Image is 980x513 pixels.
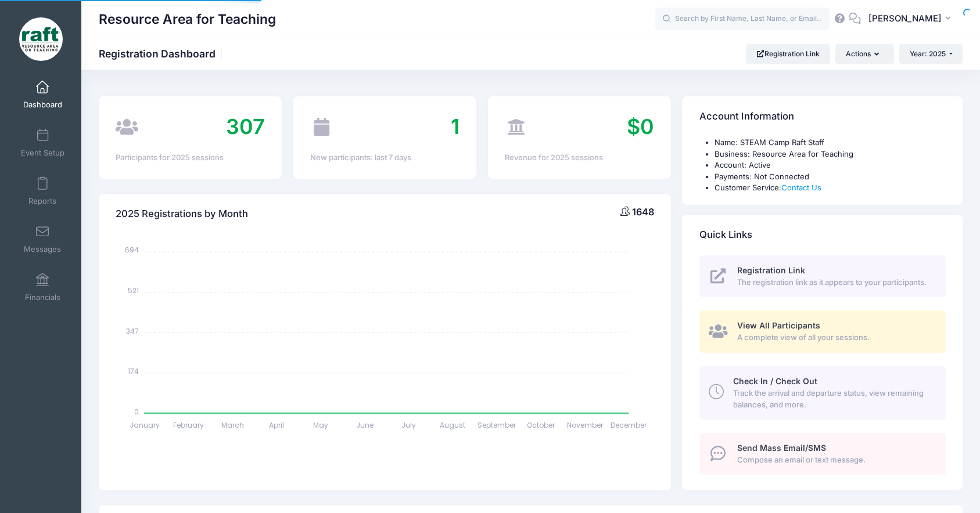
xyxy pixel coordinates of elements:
h4: Quick Links [699,218,752,251]
li: Payments: Not Connected [715,171,946,183]
span: The registration link as it appears to your participants. [737,277,932,288]
span: Financials [25,292,60,302]
tspan: 694 [125,245,139,255]
tspan: October [527,420,555,430]
tspan: February [173,420,204,430]
tspan: 347 [126,326,139,335]
span: View All Participants [737,320,820,330]
a: Reports [15,171,70,211]
tspan: January [130,420,160,430]
div: Revenue for 2025 sessions [505,152,654,164]
button: [PERSON_NAME] [861,6,963,32]
span: 307 [226,114,265,139]
li: Account: Active [715,160,946,171]
img: Resource Area for Teaching [19,17,63,61]
a: Registration Link The registration link as it appears to your participants. [699,255,946,298]
tspan: 0 [134,406,139,416]
span: Dashboard [23,100,62,110]
span: Track the arrival and departure status, view remaining balances, and more. [733,388,932,410]
span: 1648 [632,206,654,218]
a: Messages [15,219,70,259]
span: Event Setup [21,148,64,158]
li: Name: STEAM Camp Raft Staff [715,137,946,149]
tspan: November [567,420,604,430]
h4: Account Information [699,100,794,133]
a: Financials [15,267,70,308]
span: Compose an email or text message. [737,454,932,466]
tspan: December [611,420,648,430]
h4: 2025 Registrations by Month [116,197,248,230]
span: Registration Link [737,265,805,275]
h1: Registration Dashboard [99,48,225,60]
tspan: March [221,420,244,430]
span: Send Mass Email/SMS [737,443,826,453]
button: Year: 2025 [899,44,963,64]
button: Actions [835,44,893,64]
a: Event Setup [15,122,70,163]
tspan: May [313,420,328,430]
tspan: 521 [128,286,139,295]
h1: Resource Area for Teaching [99,6,276,32]
tspan: June [356,420,374,430]
li: Business: Resource Area for Teaching [715,149,946,160]
div: Participants for 2025 sessions [116,152,265,164]
span: A complete view of all your sessions. [737,332,932,344]
a: Check In / Check Out Track the arrival and departure status, view remaining balances, and more. [699,366,946,420]
a: Registration Link [746,44,830,64]
input: Search by First Name, Last Name, or Email... [655,8,830,31]
span: Check In / Check Out [733,376,817,386]
span: Messages [24,244,61,254]
span: $0 [627,114,654,139]
div: New participants: last 7 days [310,152,460,164]
tspan: April [269,420,284,430]
span: Reports [28,196,56,206]
span: 1 [451,114,460,139]
a: Contact Us [781,183,821,192]
a: Send Mass Email/SMS Compose an email or text message. [699,433,946,475]
tspan: September [478,420,516,430]
span: [PERSON_NAME] [868,12,942,25]
a: View All Participants A complete view of all your sessions. [699,310,946,353]
tspan: 174 [128,366,139,376]
tspan: August [440,420,466,430]
a: Dashboard [15,74,70,115]
li: Customer Service: [715,182,946,194]
span: Year: 2025 [910,49,946,58]
tspan: July [401,420,416,430]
